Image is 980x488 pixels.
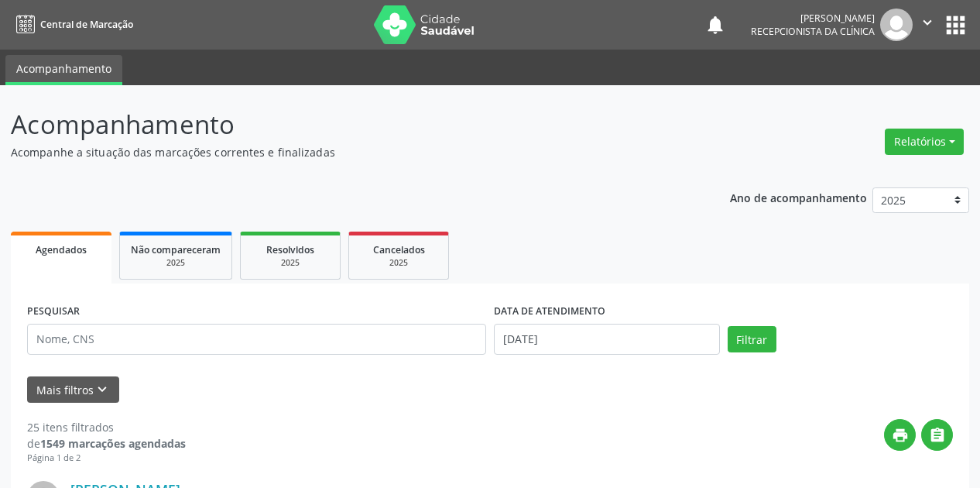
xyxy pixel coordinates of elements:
label: DATA DE ATENDIMENTO [494,300,605,324]
button: notifications [704,14,726,36]
p: Acompanhe a situação das marcações correntes e finalizadas [11,144,682,160]
span: Agendados [36,243,87,256]
div: 2025 [131,257,221,269]
strong: 1549 marcações agendadas [40,436,186,451]
span: Não compareceram [131,243,221,256]
p: Ano de acompanhamento [730,187,867,207]
div: 2025 [360,257,437,269]
div: Página 1 de 2 [27,452,186,465]
div: 2025 [252,257,329,269]
button: Filtrar [728,326,776,352]
span: Central de Marcação [40,18,133,31]
img: img [880,9,913,41]
i:  [929,427,946,444]
button: print [884,419,916,451]
a: Central de Marcação [11,12,133,37]
button: Relatórios [885,129,964,155]
span: Cancelados [373,243,425,256]
i:  [919,14,936,31]
button: apps [942,12,969,39]
input: Selecione um intervalo [494,324,720,355]
button: Mais filtroskeyboard_arrow_down [27,376,119,404]
p: Acompanhamento [11,105,682,144]
button:  [913,9,942,41]
label: PESQUISAR [27,300,80,324]
i: print [892,427,909,444]
a: Acompanhamento [5,55,122,85]
div: 25 itens filtrados [27,419,186,435]
i: keyboard_arrow_down [94,381,111,398]
input: Nome, CNS [27,324,486,355]
button:  [921,419,953,451]
div: [PERSON_NAME] [751,12,875,25]
div: de [27,435,186,452]
span: Resolvidos [266,243,314,256]
span: Recepcionista da clínica [751,25,875,38]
